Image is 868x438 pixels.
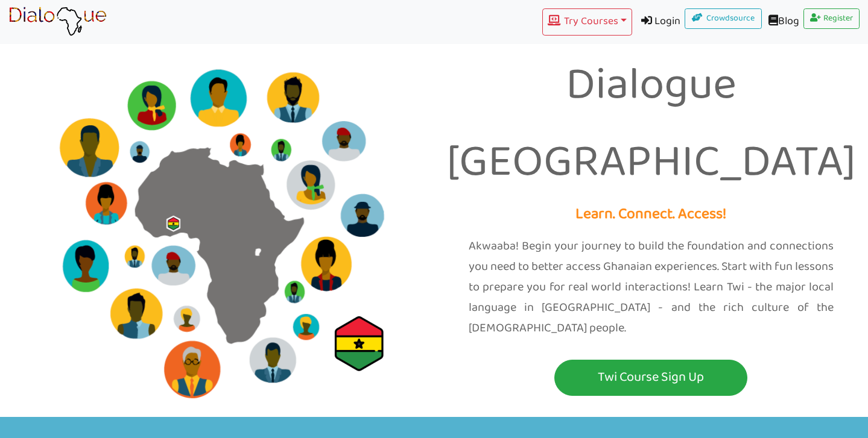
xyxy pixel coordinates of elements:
[443,48,860,202] p: Dialogue [GEOGRAPHIC_DATA]
[554,360,747,396] button: Twi Course Sign Up
[685,8,762,29] a: Crowdsource
[443,202,860,228] p: Learn. Connect. Access!
[803,8,860,29] a: Register
[469,236,834,339] p: Akwaaba! Begin your journey to build the foundation and connections you need to better access Gha...
[762,8,803,36] a: Blog
[557,366,744,389] p: Twi Course Sign Up
[542,8,632,36] button: Try Courses
[8,7,107,37] img: learn African language platform app
[632,8,685,36] a: Login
